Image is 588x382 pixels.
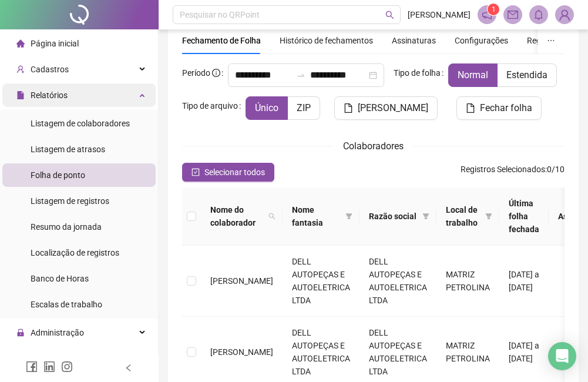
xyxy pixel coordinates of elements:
[296,71,305,80] span: to
[506,69,547,81] span: Estendida
[466,103,475,113] span: file
[61,361,73,373] span: instagram
[394,66,441,79] span: Tipo de folha
[499,187,549,246] th: Última folha fechada
[31,300,102,309] span: Escalas de trabalho
[26,361,38,373] span: facebook
[297,102,311,113] span: ZIP
[483,201,495,232] span: filter
[343,140,404,152] span: Colaboradores
[268,213,275,220] span: search
[455,36,508,45] span: Configurações
[537,27,565,54] button: ellipsis
[508,9,518,20] span: mail
[266,201,278,232] span: search
[31,145,105,154] span: Listagem de atrasos
[385,11,394,19] span: search
[436,246,499,317] td: MATRIZ PETROLINA
[456,96,542,120] button: Fechar folha
[358,101,428,115] span: [PERSON_NAME]
[212,69,220,77] span: info-circle
[43,361,55,373] span: linkedin
[31,196,109,206] span: Listagem de registros
[31,328,84,337] span: Administração
[31,119,130,128] span: Listagem de colaboradores
[461,163,565,182] span: : 0 / 10
[31,170,85,180] span: Folha de ponto
[210,276,273,286] span: [PERSON_NAME]
[369,210,418,223] span: Razão social
[182,99,238,112] span: Tipo de arquivo
[255,102,278,113] span: Único
[283,246,359,317] td: DELL AUTOPEÇAS E AUTOELETRICA LTDA
[210,203,264,229] span: Nome do colaborador
[292,203,341,229] span: Nome fantasia
[556,6,573,24] img: 76514
[31,222,102,232] span: Resumo da jornada
[31,39,79,48] span: Página inicial
[408,8,471,21] span: [PERSON_NAME]
[343,201,355,232] span: filter
[182,36,261,45] span: Fechamento de Folha
[420,207,432,225] span: filter
[16,329,25,337] span: lock
[392,36,436,45] span: Assinaturas
[31,248,119,257] span: Localização de registros
[547,36,555,45] span: ellipsis
[533,9,544,20] span: bell
[548,342,576,370] div: Open Intercom Messenger
[16,65,25,73] span: user-add
[446,203,481,229] span: Local de trabalho
[182,163,274,182] button: Selecionar todos
[16,39,25,48] span: home
[482,9,492,20] span: notification
[204,166,265,179] span: Selecionar todos
[422,213,429,220] span: filter
[492,5,496,14] span: 1
[210,347,273,357] span: [PERSON_NAME]
[125,364,133,372] span: left
[182,68,210,78] span: Período
[334,96,438,120] button: [PERSON_NAME]
[31,91,68,100] span: Relatórios
[485,213,492,220] span: filter
[16,91,25,99] span: file
[480,101,532,115] span: Fechar folha
[499,246,549,317] td: [DATE] a [DATE]
[345,213,352,220] span: filter
[458,69,488,81] span: Normal
[31,274,89,283] span: Banco de Horas
[31,65,69,74] span: Cadastros
[461,165,545,174] span: Registros Selecionados
[359,246,436,317] td: DELL AUTOPEÇAS E AUTOELETRICA LTDA
[296,71,305,80] span: swap-right
[280,36,373,45] span: Histórico de fechamentos
[344,103,353,113] span: file
[191,168,200,176] span: check-square
[488,4,499,15] sup: 1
